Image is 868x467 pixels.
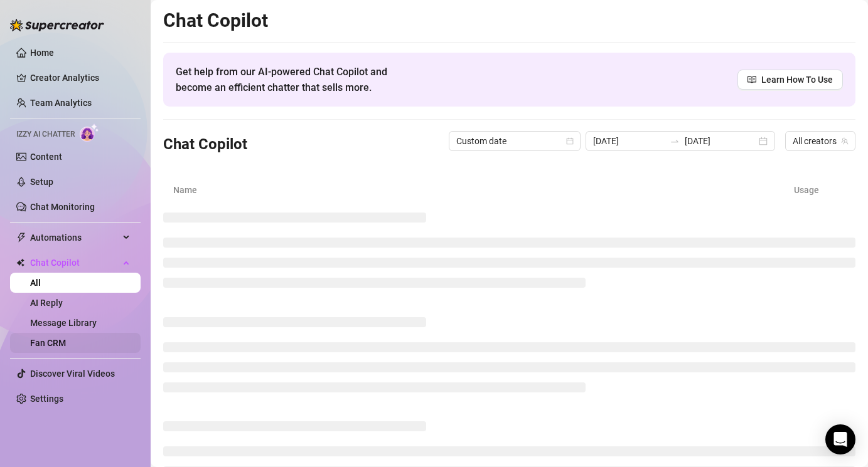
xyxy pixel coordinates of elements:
a: All [30,278,41,288]
span: Izzy AI Chatter [16,129,75,140]
a: Message Library [30,318,97,328]
img: AI Chatter [80,123,99,142]
span: calendar [566,137,574,145]
div: Open Intercom Messenger [825,424,855,454]
input: Start date [593,134,665,148]
span: Chat Copilot [30,253,119,273]
span: All creators [793,132,848,150]
span: thunderbolt [16,233,26,243]
a: Discover Viral Videos [30,369,115,379]
span: Custom date [456,132,573,150]
a: Creator Analytics [30,68,131,88]
img: Chat Copilot [16,258,24,267]
a: Chat Monitoring [30,202,95,212]
span: Automations [30,228,119,248]
a: AI Reply [30,298,63,308]
a: Fan CRM [30,338,66,348]
a: Settings [30,394,63,404]
article: Name [173,183,794,197]
a: Content [30,152,62,162]
span: read [747,75,756,84]
span: Get help from our AI-powered Chat Copilot and become an efficient chatter that sells more. [176,64,417,95]
a: Home [30,48,54,58]
input: End date [685,134,756,148]
a: Learn How To Use [737,70,843,90]
span: team [841,137,849,145]
span: swap-right [670,136,680,146]
h3: Chat Copilot [163,135,247,155]
span: to [670,136,680,146]
a: Team Analytics [30,98,92,108]
a: Setup [30,177,53,187]
h2: Chat Copilot [163,9,855,33]
article: Usage [794,183,845,197]
span: Learn How To Use [761,73,833,87]
img: logo-BBDzfeDw.svg [10,19,104,31]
